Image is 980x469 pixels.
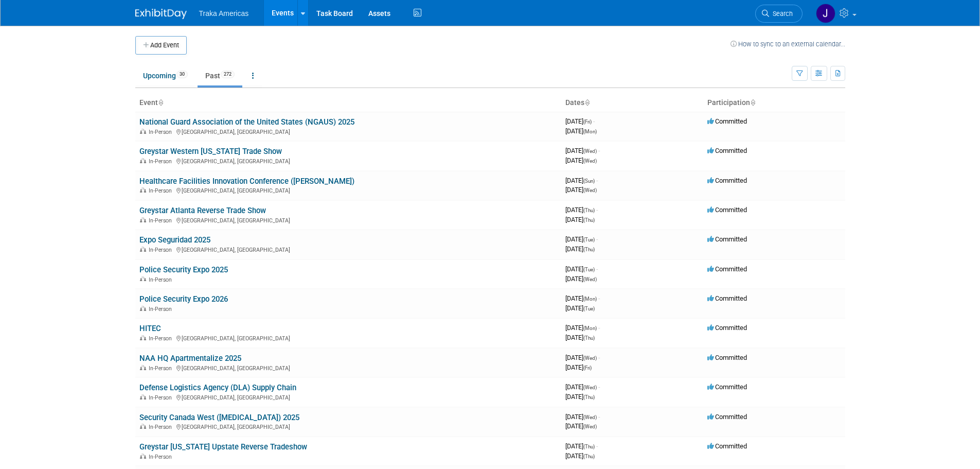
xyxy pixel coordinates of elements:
a: Greystar Atlanta Reverse Trade Show [139,206,266,215]
span: - [596,177,598,184]
span: Committed [707,413,747,421]
a: How to sync to an external calendar... [730,40,845,48]
div: [GEOGRAPHIC_DATA], [GEOGRAPHIC_DATA] [139,157,557,165]
span: Committed [707,294,747,302]
span: Search [769,10,793,18]
span: (Mon) [583,129,597,134]
span: [DATE] [565,422,597,430]
img: In-Person Event [140,424,146,429]
span: In-Person [149,306,175,312]
span: Committed [707,117,747,125]
span: Committed [707,235,747,243]
span: (Wed) [583,276,597,282]
img: In-Person Event [140,158,146,163]
span: Committed [707,265,747,273]
span: [DATE] [565,324,600,332]
span: In-Person [149,276,175,283]
span: [DATE] [565,334,595,341]
a: Sort by Participation Type [750,98,755,107]
a: HITEC [139,324,161,333]
img: ExhibitDay [135,9,187,19]
a: Expo Seguridad 2025 [139,235,210,245]
span: Committed [707,324,747,332]
span: In-Person [149,365,175,372]
span: In-Person [149,217,175,224]
img: In-Person Event [140,187,146,193]
span: [DATE] [565,294,600,302]
span: (Tue) [583,237,595,242]
span: 30 [176,71,188,78]
a: Police Security Expo 2025 [139,265,228,274]
div: [GEOGRAPHIC_DATA], [GEOGRAPHIC_DATA] [139,216,557,224]
img: In-Person Event [140,306,146,311]
span: 272 [221,71,235,78]
span: In-Person [149,454,175,460]
div: [GEOGRAPHIC_DATA], [GEOGRAPHIC_DATA] [139,334,557,342]
a: Upcoming30 [135,66,195,85]
div: [GEOGRAPHIC_DATA], [GEOGRAPHIC_DATA] [139,186,557,194]
span: [DATE] [565,452,595,460]
span: (Tue) [583,267,595,272]
img: In-Person Event [140,335,146,340]
img: In-Person Event [140,247,146,252]
span: [DATE] [565,147,600,154]
span: - [598,354,600,361]
span: - [598,294,600,302]
span: (Wed) [583,355,597,361]
span: Committed [707,206,747,214]
span: (Wed) [583,158,597,164]
span: In-Person [149,424,175,430]
img: Jamie Saenz [816,4,835,23]
a: Defense Logistics Agency (DLA) Supply Chain [139,383,296,392]
span: - [598,413,600,421]
span: [DATE] [565,354,600,361]
span: (Wed) [583,385,597,390]
span: [DATE] [565,275,597,283]
span: Committed [707,442,747,450]
div: [GEOGRAPHIC_DATA], [GEOGRAPHIC_DATA] [139,245,557,253]
span: (Wed) [583,424,597,429]
span: (Wed) [583,414,597,420]
span: (Mon) [583,325,597,331]
span: Committed [707,383,747,391]
div: [GEOGRAPHIC_DATA], [GEOGRAPHIC_DATA] [139,393,557,401]
span: (Fri) [583,365,592,371]
a: Sort by Event Name [158,98,163,107]
img: In-Person Event [140,129,146,134]
th: Dates [561,94,703,112]
span: [DATE] [565,265,598,273]
span: In-Person [149,394,175,401]
img: In-Person Event [140,365,146,370]
span: (Thu) [583,394,595,400]
span: - [593,117,595,125]
span: In-Person [149,158,175,165]
span: [DATE] [565,413,600,421]
span: In-Person [149,187,175,194]
a: NAA HQ Apartmentalize 2025 [139,354,241,363]
span: [DATE] [565,304,595,312]
a: Greystar Western [US_STATE] Trade Show [139,147,282,156]
span: Committed [707,354,747,361]
span: [DATE] [565,216,595,223]
a: Security Canada West ([MEDICAL_DATA]) 2025 [139,413,299,422]
span: [DATE] [565,235,598,243]
a: Past272 [198,66,242,85]
span: (Thu) [583,444,595,449]
a: Search [755,5,803,23]
span: [DATE] [565,245,595,253]
span: In-Person [149,335,175,342]
span: (Thu) [583,217,595,223]
span: (Tue) [583,306,595,311]
span: - [596,265,598,273]
span: In-Person [149,247,175,253]
span: (Wed) [583,148,597,154]
span: (Thu) [583,247,595,252]
span: [DATE] [565,127,597,135]
span: - [596,442,598,450]
span: [DATE] [565,177,598,184]
span: [DATE] [565,393,595,401]
span: (Mon) [583,296,597,302]
img: In-Person Event [140,276,146,282]
span: - [598,383,600,391]
span: (Sun) [583,178,595,184]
